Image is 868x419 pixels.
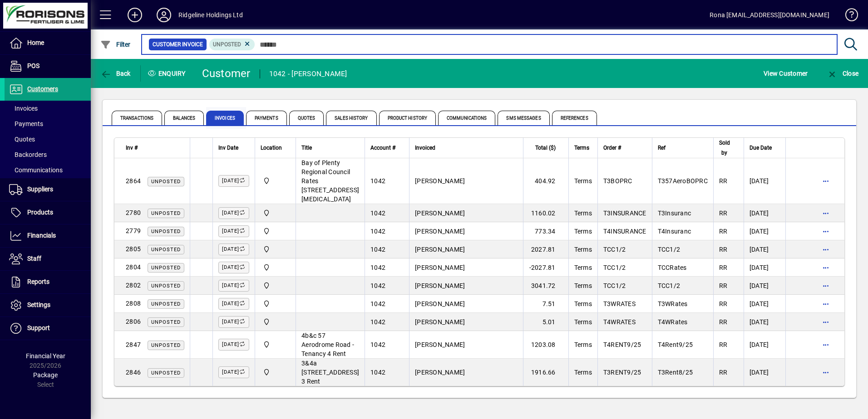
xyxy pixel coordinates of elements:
a: Products [5,201,91,224]
span: T3WRATES [603,300,636,307]
span: Central [261,317,290,327]
span: Balances [164,111,204,125]
span: 2846 [126,369,141,376]
span: [PERSON_NAME] [415,228,465,235]
span: [PERSON_NAME] [415,246,465,253]
span: POS [27,62,39,69]
span: Central [261,208,290,218]
span: Invoices [9,105,38,112]
span: Financials [27,232,56,239]
span: Home [27,39,44,46]
span: Terms [574,228,592,235]
span: Location [261,143,282,153]
label: [DATE] [218,262,249,273]
span: TCCRates [658,264,687,271]
button: More options [819,174,833,188]
button: More options [819,260,833,275]
span: 2805 [126,245,141,253]
span: 2802 [126,282,141,289]
button: More options [819,224,833,239]
td: 3041.72 [523,277,568,295]
span: RR [719,246,728,253]
span: RR [719,318,728,326]
span: RR [719,264,728,271]
td: 2027.81 [523,240,568,258]
span: Central [261,340,290,350]
td: 1916.66 [523,359,568,386]
span: Package [33,371,58,379]
span: Invoices [206,111,244,125]
app-page-header-button: Back [91,65,141,82]
button: More options [819,206,833,220]
td: [DATE] [744,240,785,258]
span: T4Rent9/25 [658,341,693,348]
div: Customer [202,66,251,81]
a: Reports [5,271,91,293]
span: Customer Invoice [153,40,203,49]
span: Unposted [151,179,181,185]
div: Ridgeline Holdings Ltd [178,8,243,22]
span: 2780 [126,209,141,216]
td: [DATE] [744,359,785,386]
span: RR [719,209,728,217]
label: [DATE] [218,366,249,378]
button: More options [819,278,833,293]
span: 1042 [370,209,385,217]
span: Central [261,367,290,377]
span: Central [261,176,290,186]
span: Bay of Plenty Regional Council Rates [STREET_ADDRESS][MEDICAL_DATA] [301,159,359,203]
a: Staff [5,248,91,270]
span: 2847 [126,341,141,348]
div: Ref [658,143,708,153]
span: Unposted [151,210,181,216]
span: View Customer [764,66,808,81]
a: POS [5,55,91,78]
span: 1042 [370,318,385,326]
span: TCC1/2 [658,246,681,253]
span: 4b&c 57 Aerodrome Road - Tenancy 4 Rent [301,332,354,357]
span: SMS Messages [498,111,549,125]
span: Quotes [289,111,324,125]
span: T4INSURANCE [603,228,646,235]
span: RR [719,369,728,376]
a: Invoices [5,101,91,116]
span: Unposted [151,247,181,253]
span: TCC1/2 [603,282,626,289]
label: [DATE] [218,207,249,219]
a: Settings [5,294,91,317]
span: Terms [574,300,592,307]
td: 7.51 [523,295,568,313]
span: Central [261,226,290,236]
label: [DATE] [218,298,249,310]
td: [DATE] [744,331,785,359]
span: T3INSURANCE [603,209,646,217]
span: Unposted [151,319,181,325]
span: 1042 [370,246,385,253]
span: Settings [27,301,50,308]
span: TCC1/2 [603,264,626,271]
button: More options [819,337,833,352]
span: [PERSON_NAME] [415,300,465,307]
div: Title [301,143,359,153]
button: View Customer [761,65,810,82]
span: T4RENT9/25 [603,341,641,348]
span: Filter [100,41,131,48]
td: 1160.02 [523,204,568,222]
div: Rona [EMAIL_ADDRESS][DOMAIN_NAME] [710,8,829,22]
span: Ref [658,143,666,153]
label: [DATE] [218,339,249,351]
div: Enquiry [141,66,195,81]
a: Quotes [5,132,91,147]
span: Terms [574,143,589,153]
span: TCC1/2 [658,282,681,289]
span: Sold by [719,138,730,158]
span: Central [261,263,290,273]
span: Terms [574,369,592,376]
span: T3WRates [658,300,688,307]
span: 3&4a [STREET_ADDRESS] 3 Rent [301,360,359,385]
td: 5.01 [523,313,568,331]
div: 1042 - [PERSON_NAME] [269,67,347,81]
a: Payments [5,116,91,132]
td: -2027.81 [523,258,568,277]
span: 1042 [370,282,385,289]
